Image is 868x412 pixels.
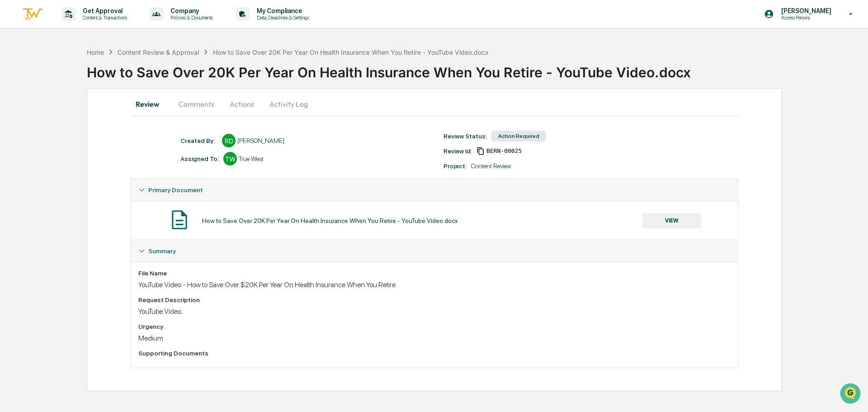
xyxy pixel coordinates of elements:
div: Review Id: [443,147,472,155]
div: Content Review & Approval [118,48,199,56]
span: • [75,147,78,155]
div: 🗄️ [66,186,73,193]
a: Powered byPylon [64,224,109,231]
div: Action Required [491,131,546,142]
img: Document Icon [168,208,191,231]
div: Home [87,48,104,56]
p: My Compliance [250,7,314,14]
div: 🖐️ [9,186,16,193]
p: Get Approval [75,7,132,14]
span: e0683b82-ae6b-4aca-9eba-2129dcd09cea [486,147,522,155]
p: Company [163,7,217,14]
button: Actions [222,93,262,115]
div: File Name [138,270,731,277]
span: Summary [148,247,176,255]
span: [PERSON_NAME] [28,147,73,155]
span: Data Lookup [18,202,57,211]
p: Policies & Documents [163,14,217,21]
a: 🖐️Preclearance [5,181,62,198]
div: True West [239,155,264,162]
div: Assigned To: [180,155,219,162]
a: 🗄️Attestations [62,181,116,198]
div: [PERSON_NAME] [237,137,284,144]
span: [DATE] [80,123,99,130]
img: logo [22,7,43,22]
button: Review [131,93,171,115]
div: YouTube Video. [138,307,731,316]
div: 🔎 [9,203,16,210]
div: Review Status: [443,133,487,140]
div: Summary [131,240,738,262]
img: Dave Feldman [9,114,24,129]
img: Dave Feldman [9,139,24,153]
button: Activity Log [262,93,315,115]
div: secondary tabs example [131,93,738,115]
button: Start new chat [154,72,165,83]
div: RD [222,134,236,147]
div: How to Save Over 20K Per Year On Health Insurance When You Retire - YouTube Video.docx [87,57,868,81]
a: 🔎Data Lookup [5,199,61,215]
img: 4531339965365_218c74b014194aa58b9b_72.jpg [19,69,35,85]
div: Primary Document [131,201,738,240]
span: Preclearance [18,185,58,194]
div: Medium [138,334,731,342]
div: Request Description [138,296,731,303]
div: YouTube Video - How to Save Over $20K Per Year On Health Insurance When You Retire [138,280,731,289]
button: Comments [171,93,222,115]
img: 1746055101610-c473b297-6a78-478c-a979-82029cc54cd1 [18,123,25,131]
p: Access Persons [774,14,836,21]
div: We're available if you need us! [41,78,124,85]
button: See all [140,99,165,109]
img: 1746055101610-c473b297-6a78-478c-a979-82029cc54cd1 [18,148,25,155]
span: Primary Document [148,186,203,194]
span: • [75,123,78,130]
iframe: Open customer support [839,382,863,407]
p: Data, Deadlines & Settings [250,14,314,21]
div: Content Review [471,162,511,170]
div: Urgency [138,323,731,330]
p: How can we help? [9,19,165,33]
div: How to Save Over 20K Per Year On Health Insurance When You Retire - YouTube Video.docx [202,217,458,224]
span: [DATE] [80,147,99,155]
div: Start new chat [41,69,148,78]
div: Created By: ‎ ‎ [180,137,217,144]
div: Past conversations [9,100,61,108]
div: Summary [131,262,738,368]
img: 1746055101610-c473b297-6a78-478c-a979-82029cc54cd1 [9,69,25,85]
span: Pylon [90,224,109,231]
div: Project: [443,162,467,170]
div: Primary Document [131,179,738,201]
p: Content & Transactions [75,14,132,21]
span: Attestations [75,185,112,194]
div: How to Save Over 20K Per Year On Health Insurance When You Retire - YouTube Video.docx [213,48,489,56]
div: Supporting Documents [138,350,731,357]
span: [PERSON_NAME] [28,123,73,130]
div: TW [223,152,237,166]
button: VIEW [642,213,701,228]
p: [PERSON_NAME] [774,7,836,14]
